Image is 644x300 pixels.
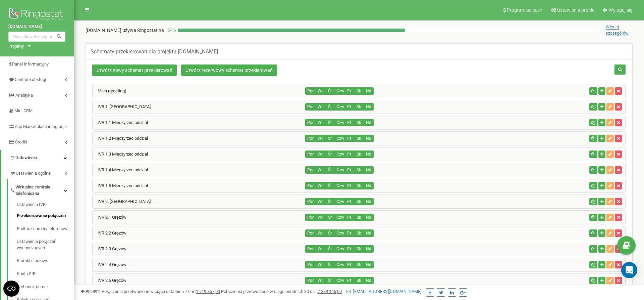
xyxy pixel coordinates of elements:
[334,214,344,221] button: Czw
[346,289,421,294] a: [EMAIL_ADDRESS][DOMAIN_NAME]
[557,7,595,13] span: Ustawienia profilu
[364,261,374,268] button: Nd
[315,135,325,142] button: Wt
[305,214,315,221] button: Pon
[354,151,364,158] button: Sb
[196,289,220,294] u: 1 719 357,00
[364,87,374,95] button: Nd
[93,215,126,220] a: IVR 2.1 Gręzów
[221,289,342,294] span: Połączenia przetworzone w ciągu ostatnich 30 dni :
[3,281,19,297] button: Open CMP widget
[344,245,354,253] button: Pt
[305,87,315,95] button: Pon
[364,182,374,189] button: Nd
[15,139,27,144] span: Środki
[354,119,364,126] button: Sb
[364,245,374,253] button: Nd
[93,183,148,188] a: IVR 1.5 Międzyrzec oddział
[122,28,164,33] span: używa Ringostat na
[93,230,126,235] a: IVR 2.2 Gręzów
[315,277,325,284] button: Wt
[364,229,374,237] button: Nd
[344,277,354,284] button: Pt
[305,151,315,158] button: Pon
[614,65,626,75] button: Szukaj schematu przekierowań
[609,7,632,13] span: Wyloguj się
[305,135,315,142] button: Pon
[91,49,218,55] h5: Schematy przekierowań dla projektu [DOMAIN_NAME]
[325,182,335,189] button: Śr
[181,65,277,76] a: Utwórz rezerwowy schemat przekierowań
[344,135,354,142] button: Pt
[86,27,164,34] p: [DOMAIN_NAME]
[334,119,344,126] button: Czw
[354,103,364,111] button: Sb
[344,103,354,111] button: Pt
[93,246,126,251] a: IVR 2.3 Gręzów
[93,152,148,157] a: IVR 1.3 Międzyrzec oddział
[325,87,335,95] button: Śr
[354,277,364,284] button: Sb
[606,24,629,36] span: Więcej szczegółów
[17,222,74,235] a: Podłącz numery telefonów
[354,214,364,221] button: Sb
[334,277,344,284] button: Czw
[364,103,374,111] button: Nd
[10,179,74,199] a: Wirtualna centrala telefoniczna
[305,103,315,111] button: Pon
[305,229,315,237] button: Pon
[93,262,126,267] a: IVR 2.4 Gręzów
[12,61,49,67] span: Panel Informacyjny
[93,136,148,141] a: IVR 1.2 Międzyrzec oddział
[325,214,335,221] button: Śr
[164,27,178,34] p: 54 %
[354,229,364,237] button: Sb
[305,261,315,268] button: Pon
[93,278,126,283] a: IVR 2.5 Gręzów
[102,289,220,294] span: Połączenia przetworzone w ciągu ostatnich 7 dni :
[17,267,74,281] a: Konta SIP
[305,277,315,284] button: Pon
[344,151,354,158] button: Pt
[344,182,354,189] button: Pt
[507,7,542,13] span: Program poleceń
[315,214,325,221] button: Wt
[325,166,335,174] button: Śr
[305,166,315,174] button: Pon
[17,254,74,267] a: Bramki sieciowe
[334,198,344,205] button: Czw
[315,119,325,126] button: Wt
[344,261,354,268] button: Pt
[334,229,344,237] button: Czw
[8,7,65,24] img: Ringostat logo
[93,104,151,109] a: IVR 1. [GEOGRAPHIC_DATA]
[325,135,335,142] button: Śr
[8,32,65,42] input: Wyszukiwanie wg numeru
[315,151,325,158] button: Wt
[334,103,344,111] button: Czw
[325,277,335,284] button: Śr
[17,202,74,210] a: Ustawienia IVR
[325,119,335,126] button: Śr
[364,135,374,142] button: Nd
[354,135,364,142] button: Sb
[364,151,374,158] button: Nd
[15,124,67,129] span: App Marketplace integracje
[354,166,364,174] button: Sb
[334,135,344,142] button: Czw
[334,245,344,253] button: Czw
[364,277,374,284] button: Nd
[344,166,354,174] button: Pt
[305,245,315,253] button: Pon
[334,87,344,95] button: Czw
[315,87,325,95] button: Wt
[315,103,325,111] button: Wt
[93,199,151,204] a: IVR 2. [GEOGRAPHIC_DATA]
[621,262,637,278] div: Open Intercom Messenger
[364,214,374,221] button: Nd
[15,77,46,82] span: Centrum obsługi
[305,198,315,205] button: Pon
[17,235,74,254] a: Ustawienia połączeń wychodzących
[334,261,344,268] button: Czw
[315,245,325,253] button: Wt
